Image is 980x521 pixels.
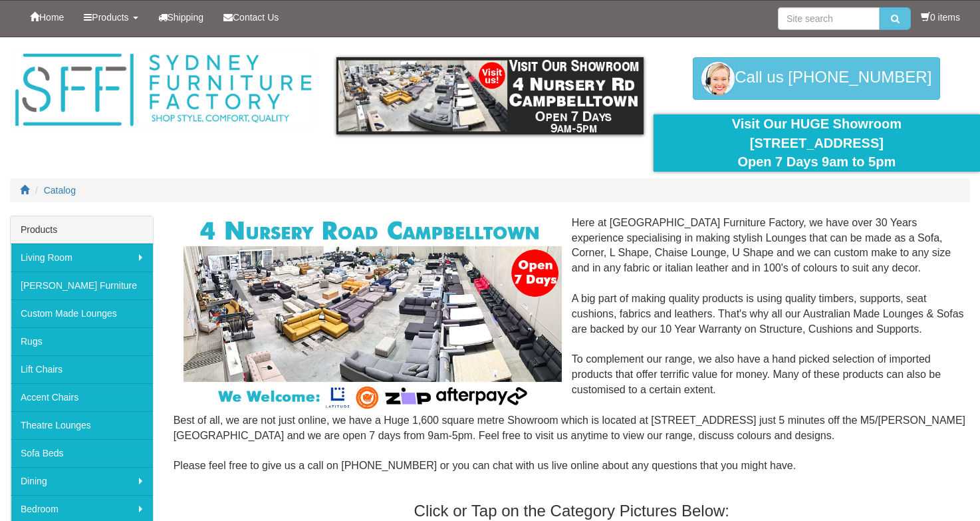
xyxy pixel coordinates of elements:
a: Lift Chairs [11,355,153,383]
a: Living Room [11,244,153,271]
div: Here at [GEOGRAPHIC_DATA] Furniture Factory, we have over 30 Years experience specialising in mak... [174,216,970,489]
div: Products [11,216,153,244]
a: Products [74,1,148,34]
img: Corner Modular Lounges [184,216,562,413]
h3: Click or Tap on the Category Pictures Below: [174,502,970,520]
div: Visit Our HUGE Showroom [STREET_ADDRESS] Open 7 Days 9am to 5pm [664,114,970,172]
li: 0 items [921,11,960,24]
a: Home [20,1,74,34]
a: Accent Chairs [11,383,153,411]
a: Rugs [11,327,153,355]
span: Contact Us [233,12,279,23]
a: Sofa Beds [11,439,153,467]
a: Shipping [148,1,214,34]
a: Theatre Lounges [11,411,153,439]
img: Sydney Furniture Factory [10,51,316,130]
span: Products [92,12,128,23]
a: Dining [11,467,153,495]
span: Shipping [168,12,204,23]
input: Site search [778,7,880,30]
a: Contact Us [213,1,289,34]
a: Catalog [44,185,76,196]
a: [PERSON_NAME] Furniture [11,271,153,299]
span: Home [39,12,64,23]
img: showroom.gif [336,57,643,134]
a: Custom Made Lounges [11,299,153,327]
